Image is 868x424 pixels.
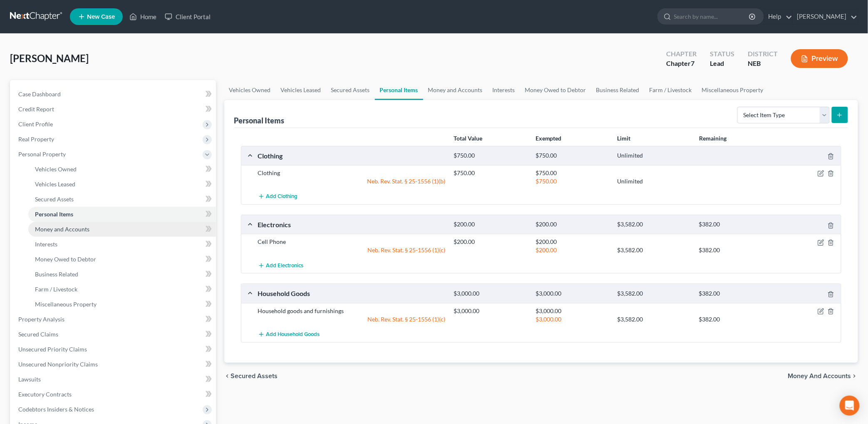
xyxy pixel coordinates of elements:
div: $3,582.00 [613,221,694,228]
div: $382.00 [695,221,776,228]
span: Money and Accounts [35,226,89,233]
a: Interests [28,237,216,252]
div: Neb. Rev. Stat. § 25-1556 (1)(c) [254,315,450,324]
span: Secured Assets [35,196,74,203]
a: Unsecured Nonpriority Claims [12,357,216,372]
a: Unsecured Priority Claims [12,342,216,357]
div: $750.00 [450,169,531,177]
a: Client Portal [161,9,215,24]
i: chevron_left [224,373,231,379]
span: Money and Accounts [788,373,851,379]
span: Client Profile [18,120,53,128]
div: $3,000.00 [531,290,613,298]
i: chevron_right [851,373,858,379]
a: Farm / Livestock [28,282,216,297]
span: Add Clothing [266,193,298,200]
span: Secured Assets [231,373,278,379]
a: Money and Accounts [28,222,216,237]
a: Personal Items [375,80,423,100]
strong: Total Value [454,135,482,142]
div: Household goods and furnishings [254,307,450,315]
div: $3,000.00 [450,307,531,315]
a: Secured Assets [28,192,216,207]
div: $3,582.00 [613,290,694,298]
span: Add Electronics [266,262,304,269]
a: Lawsuits [12,372,216,387]
span: Add Household Goods [266,331,320,338]
a: Farm / Livestock [645,80,697,100]
span: [PERSON_NAME] [10,52,89,64]
span: Case Dashboard [18,90,61,98]
a: Home [125,9,161,24]
strong: Remaining [699,135,727,142]
strong: Exempted [536,135,562,142]
a: Secured Assets [326,80,375,100]
div: NEB [748,59,778,68]
div: Personal Items [234,115,285,125]
button: Add Electronics [258,258,304,273]
button: Preview [791,49,848,68]
div: $3,582.00 [613,315,694,324]
button: chevron_left Secured Assets [224,373,278,379]
div: Cell Phone [254,238,450,246]
a: Vehicles Owned [28,162,216,177]
button: Money and Accounts chevron_right [788,373,858,379]
div: Chapter [666,49,697,59]
span: Personal Property [18,151,66,158]
a: Business Related [591,80,645,100]
span: Business Related [35,271,78,278]
span: Credit Report [18,105,54,113]
div: Neb. Rev. Stat. § 25-1556 (1)(b) [254,177,450,186]
a: Executory Contracts [12,387,216,402]
span: Unsecured Nonpriority Claims [18,361,98,368]
div: $200.00 [531,238,613,246]
span: Real Property [18,135,54,143]
span: Vehicles Leased [35,181,75,188]
a: Vehicles Leased [276,80,326,100]
a: Case Dashboard [12,87,216,102]
span: Personal Items [35,211,73,218]
div: $750.00 [531,177,613,186]
a: Money Owed to Debtor [520,80,591,100]
a: [PERSON_NAME] [793,9,858,24]
span: Money Owed to Debtor [35,256,96,263]
div: Clothing [254,151,450,160]
div: $750.00 [531,169,613,177]
a: Personal Items [28,207,216,222]
div: Clothing [254,169,450,177]
a: Secured Claims [12,327,216,342]
span: Unsecured Priority Claims [18,346,87,353]
a: Business Related [28,267,216,282]
a: Vehicles Leased [28,177,216,192]
a: Credit Report [12,102,216,117]
span: Farm / Livestock [35,286,77,293]
div: $3,000.00 [531,315,613,324]
div: Chapter [666,59,697,68]
span: Lawsuits [18,376,41,383]
a: Money Owed to Debtor [28,252,216,267]
div: Unlimited [613,152,694,160]
div: $750.00 [531,152,613,160]
div: Electronics [254,220,450,229]
div: Neb. Rev. Stat. § 25-1556 (1)(c) [254,246,450,254]
div: $3,582.00 [613,246,694,254]
div: Lead [710,59,734,68]
a: Property Analysis [12,312,216,327]
span: 7 [691,59,694,67]
button: Add Clothing [258,189,298,204]
div: Open Intercom Messenger [840,396,860,416]
div: $382.00 [695,290,776,298]
span: Codebtors Insiders & Notices [18,406,94,413]
span: Interests [35,241,57,248]
span: Vehicles Owned [35,166,77,173]
a: Money and Accounts [423,80,488,100]
span: Miscellaneous Property [35,301,97,308]
div: $200.00 [450,221,531,228]
div: Unlimited [613,177,694,186]
strong: Limit [618,135,631,142]
div: $382.00 [695,246,776,254]
div: $200.00 [531,221,613,228]
span: Executory Contracts [18,391,72,398]
input: Search by name... [674,9,750,24]
div: $200.00 [531,246,613,254]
